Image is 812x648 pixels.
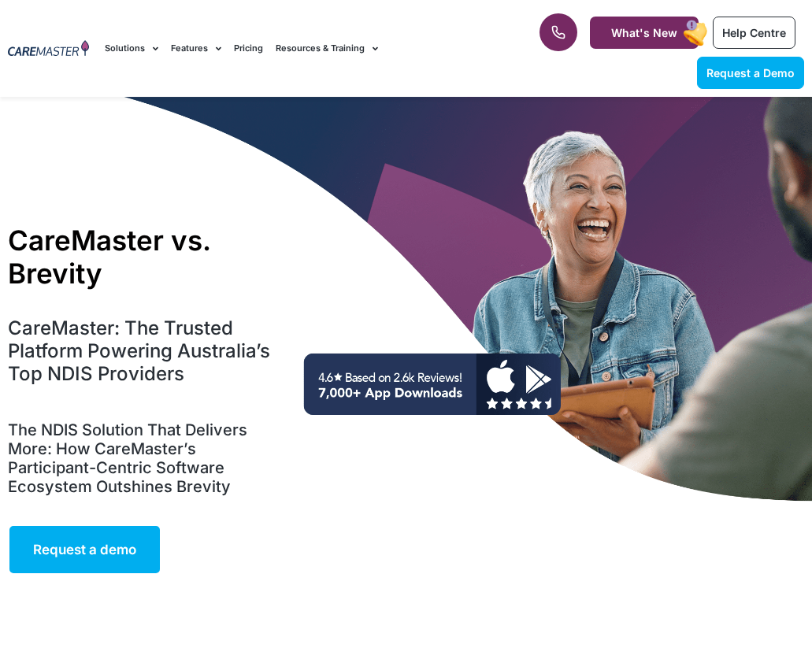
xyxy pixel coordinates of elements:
[105,22,517,75] nav: Menu
[234,22,263,75] a: Pricing
[8,317,276,385] h4: CareMaster: The Trusted Platform Powering Australia’s Top NDIS Providers
[8,40,89,58] img: CareMaster Logo
[590,17,699,49] a: What's New
[276,22,378,75] a: Resources & Training
[8,524,161,575] a: Request a demo
[713,17,795,49] a: Help Centre
[171,22,221,75] a: Features
[8,224,276,290] h1: CareMaster vs. Brevity
[105,22,158,75] a: Solutions
[33,542,136,557] span: Request a demo
[722,26,786,39] span: Help Centre
[706,66,795,80] span: Request a Demo
[8,420,276,496] h5: The NDIS Solution That Delivers More: How CareMaster’s Participant-Centric Software Ecosystem Out...
[697,57,804,89] a: Request a Demo
[611,26,677,39] span: What's New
